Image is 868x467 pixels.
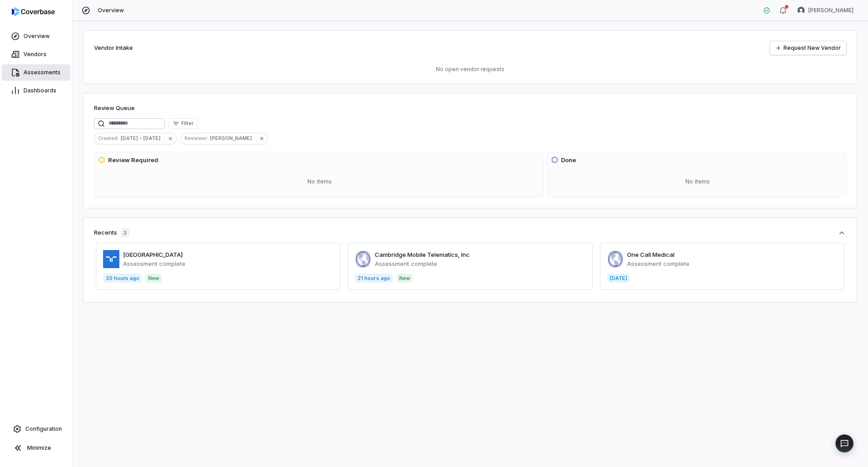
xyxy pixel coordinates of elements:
span: [PERSON_NAME] [210,134,255,142]
span: Overview [98,7,124,14]
button: Filter [168,118,198,129]
span: Dashboards [24,87,57,94]
a: Configuration [4,421,68,437]
h3: Done [561,156,576,165]
button: Brittany Durbin avatar[PERSON_NAME] [792,4,859,17]
span: Assessments [24,69,61,76]
button: Minimize [4,439,68,457]
div: No items [98,170,541,193]
div: No items [551,170,844,193]
button: Recents3 [94,228,846,237]
a: One Call Medical [627,251,675,258]
h3: Review Required [108,156,158,165]
span: Overview [24,33,50,40]
span: Minimize [27,444,51,452]
span: [PERSON_NAME] [808,7,854,14]
span: Configuration [25,425,62,433]
a: Cambridge Mobile Telematics, Inc [375,251,470,258]
img: logo-D7KZi-bG.svg [12,7,55,16]
div: Recents [94,228,129,237]
span: Reviewer : [181,134,210,142]
a: Vendors [2,46,70,63]
a: Overview [2,28,70,44]
a: Dashboards [2,82,70,99]
span: Created : [94,134,121,142]
span: [DATE] - [DATE] [121,134,164,142]
span: Vendors [24,51,47,58]
p: No open vendor requests [94,66,846,73]
a: [GEOGRAPHIC_DATA] [123,251,183,258]
span: 3 [121,228,129,237]
img: Brittany Durbin avatar [797,7,805,14]
a: Request New Vendor [770,41,846,55]
span: Filter [181,120,193,127]
h1: Review Queue [94,104,135,113]
a: Assessments [2,64,70,81]
h2: Vendor Intake [94,43,133,53]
